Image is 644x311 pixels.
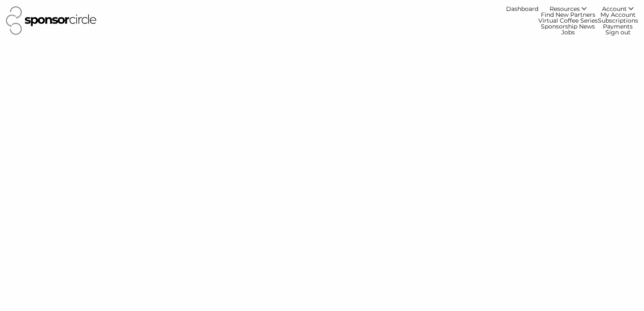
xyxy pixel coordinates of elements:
[538,18,598,23] a: Virtual Coffee Series
[598,6,638,12] a: Account
[538,23,598,29] a: Sponsorship News
[598,12,638,18] a: My Account
[598,18,638,23] a: Subscriptions
[602,5,627,13] span: Account
[598,29,638,35] a: Sign out
[538,12,598,18] a: Find New Partners
[6,6,96,35] img: Sponsor Circle Logo
[538,29,598,35] a: Jobs
[550,5,580,13] span: Resources
[598,23,638,29] a: Payments
[506,6,538,12] a: Dashboard
[538,6,598,12] a: Resources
